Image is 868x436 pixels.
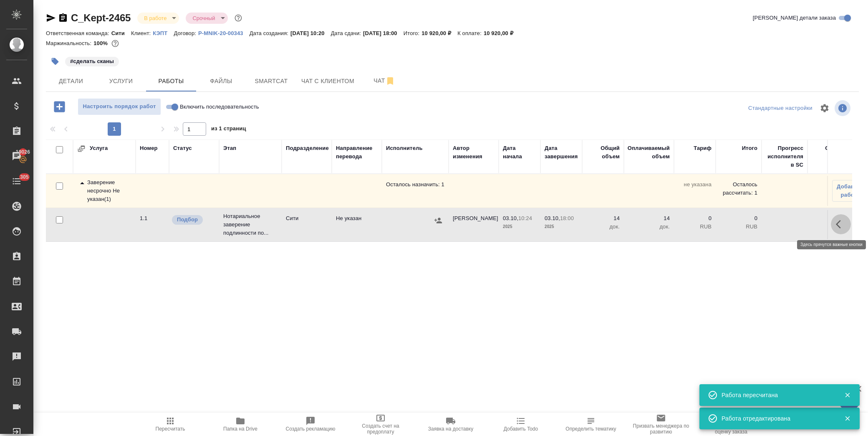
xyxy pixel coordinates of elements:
span: Чат [364,76,404,86]
p: 14 [586,214,620,223]
button: Развернуть [77,144,86,153]
p: не указана [678,180,712,189]
span: Создать рекламацию [286,426,336,432]
p: Маржинальность: [46,40,93,46]
span: Определить тематику [565,426,616,432]
p: док. [628,223,670,231]
p: док. [586,223,620,231]
p: 10 920,00 ₽ [421,30,457,36]
p: 03.10, [545,215,560,221]
a: КЭПТ [153,29,174,36]
button: Закрыть [839,391,856,399]
button: Доп статусы указывают на важность/срочность заказа [233,13,244,23]
button: В работе [141,15,169,22]
button: Создать рекламацию [275,413,346,436]
div: Этап [223,144,236,152]
div: Тариф [694,144,712,152]
td: Осталось рассчитать: 1 [716,176,762,205]
div: Общий объем [586,144,620,161]
span: Детали [51,76,91,86]
div: Дата завершения [545,144,578,161]
button: Добавить тэг [46,52,64,71]
button: Добавить Todo [486,413,556,436]
div: Номер [140,144,158,152]
p: 18:00 [560,215,574,221]
div: Дата начала [503,144,536,161]
p: 0 [720,214,757,223]
p: Нотариальное заверение подлинности по... [223,212,278,237]
button: Добавить работу [48,98,71,115]
button: Скопировать ссылку [58,13,68,23]
p: RUB [678,223,712,231]
div: 1.1 [140,214,165,223]
button: Срочный [190,15,217,22]
div: Подразделение [286,144,329,152]
p: 10:24 [518,215,532,221]
p: Дата создания: [250,30,290,36]
button: Скопировать ссылку для ЯМессенджера [46,13,56,23]
div: Статус [173,144,192,152]
button: Скопировать ссылку на оценку заказа [696,413,766,436]
button: Призвать менеджера по развитию [626,413,696,436]
span: Настроить порядок работ [82,102,156,112]
div: Прогресс исполнителя в SC [766,144,803,169]
td: [PERSON_NAME] [449,210,499,239]
p: Клиент: [131,30,153,36]
p: P-MNIK-20-00343 [198,30,250,36]
p: 10 920,00 ₽ [484,30,520,36]
td: Сити [282,210,332,239]
span: Smartcat [251,76,291,86]
div: В работе [186,13,227,24]
p: 2025 [503,223,536,231]
td: Осталось назначить: 1 [382,176,449,205]
p: Подбор [177,215,198,224]
button: 0.00 RUB; [110,38,121,49]
div: Оценка [825,144,845,152]
span: [PERSON_NAME] детали заказа [753,14,836,22]
span: Создать счет на предоплату [351,423,411,435]
span: Папка на Drive [223,426,257,432]
div: Направление перевода [336,144,378,161]
svg: Отписаться [385,76,395,86]
p: 2025 [545,223,578,231]
span: Включить последовательность [180,103,259,111]
span: 305 [15,173,34,181]
div: Работа отредактирована [722,414,832,423]
p: [DATE] 18:00 [363,30,404,36]
button: Пересчитать [135,413,205,436]
p: 0 [678,214,712,223]
span: Заявка на доставку [428,426,473,432]
span: Файлы [201,76,241,86]
p: #сделать сканы [70,57,114,66]
p: 14 [628,214,670,223]
a: 19026 [2,146,31,167]
span: Призвать менеджера по развитию [631,423,691,435]
div: Исполнитель [386,144,423,152]
button: Закрыть [839,415,856,422]
a: C_Kept-2465 [71,12,131,23]
span: Чат с клиентом [301,76,354,86]
p: Итого: [404,30,421,36]
div: Услуга [77,144,140,153]
p: Сити [111,30,131,36]
span: Услуги [101,76,141,86]
div: Итого [742,144,757,152]
a: 305 [2,171,31,192]
button: Определить тематику [556,413,626,436]
p: Дата сдачи: [331,30,363,36]
div: Заверение несрочно Не указан [77,178,131,203]
span: Добавить работу [837,183,864,199]
p: [DATE] 10:20 [290,30,331,36]
p: 100% [93,40,110,46]
button: Назначить [432,214,444,227]
a: P-MNIK-20-00343 [198,29,250,36]
p: 03.10, [503,215,518,221]
button: Папка на Drive [205,413,275,436]
span: сделать сканы [64,57,120,64]
span: Работы [151,76,191,86]
span: Пересчитать [156,426,185,432]
div: Можно подбирать исполнителей [171,214,215,226]
span: 19026 [11,148,35,156]
button: Заявка на доставку [416,413,486,436]
span: Добавить Todo [504,426,538,432]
